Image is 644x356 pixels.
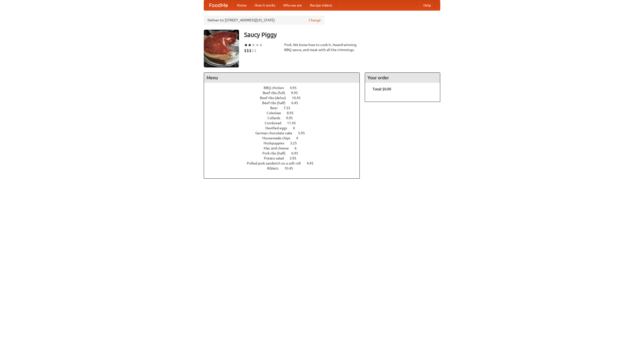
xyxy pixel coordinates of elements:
span: 9.95 [291,91,303,95]
a: Who we are [279,0,306,10]
a: Potato salad 3.95 [264,156,306,160]
a: FoodMe [204,0,233,10]
h3: Saucy Piggy [244,30,440,40]
li: $ [252,48,254,53]
span: Cornbread [265,121,286,125]
a: Recipe videos [306,0,336,10]
a: Collards 9.95 [267,116,302,120]
h4: Menu [204,73,359,83]
h4: Your order [365,73,440,83]
a: Beef ribs (delux) 10.45 [260,96,310,100]
span: Collards [267,116,285,120]
span: Hushpuppies [264,141,289,145]
a: Devilled eggs 4 [265,126,304,130]
li: $ [244,48,247,53]
a: How it works [251,0,279,10]
div: Pork. We know how to cook it. Award-winning BBQ sauce, and meat with all the trimmings. [284,42,360,52]
span: BBQ chicken [264,86,289,90]
span: 11.45 [287,121,301,125]
a: Beef ribs (half) 6.45 [262,101,307,105]
a: Beer 7.55 [270,106,300,110]
span: Pork ribs (half) [262,151,291,155]
a: Mac and cheese 6 [264,146,306,150]
span: Devilled eggs [265,126,292,130]
span: 10.45 [292,96,306,100]
a: Change [309,18,321,23]
span: 6 [295,146,302,150]
span: Beef ribs (full) [263,91,290,95]
li: $ [254,48,257,53]
a: Help [419,0,435,10]
span: 9.95 [286,116,298,120]
a: Pork ribs (half) 6.95 [262,151,307,155]
a: German chocolate cake 5.95 [255,131,314,135]
a: Cornbread 11.45 [265,121,305,125]
a: Riblets 10.45 [267,166,302,170]
span: 5.95 [298,131,310,135]
li: ★ [244,42,248,48]
li: $ [247,48,249,53]
li: ★ [259,42,263,48]
span: 4.95 [290,86,302,90]
li: $ [249,48,252,53]
span: Beer [270,106,283,110]
span: 3.25 [290,141,302,145]
span: 8.95 [287,111,299,115]
span: Beef ribs (delux) [260,96,291,100]
b: Total: $0.00 [373,87,391,91]
span: 4.95 [307,161,318,165]
span: 6.95 [291,151,303,155]
span: Potato salad [264,156,289,160]
a: Beef ribs (full) 9.95 [263,91,307,95]
a: Pulled pork sandwich on a soft roll 4.95 [247,161,323,165]
span: 4 [296,136,303,140]
div: Deliver to: [STREET_ADDRESS][US_STATE] [204,16,325,25]
span: Beef ribs (half) [262,101,291,105]
a: Hushpuppies 3.25 [264,141,306,145]
span: 6.45 [291,101,303,105]
a: BBQ chicken 4.95 [264,86,306,90]
a: Housemade chips 4 [262,136,307,140]
span: 7.55 [284,106,295,110]
span: Riblets [267,166,284,170]
span: Mac and cheese [264,146,294,150]
span: Coleslaw [267,111,286,115]
span: Housemade chips [262,136,295,140]
span: Pulled pork sandwich on a soft roll [247,161,306,165]
span: German chocolate cake [255,131,297,135]
li: ★ [252,42,255,48]
span: 4 [293,126,300,130]
a: Coleslaw 8.95 [267,111,303,115]
img: angular.jpg [204,30,239,67]
li: ★ [248,42,252,48]
li: ★ [255,42,259,48]
span: 3.95 [290,156,301,160]
span: 10.45 [284,166,298,170]
a: Home [233,0,251,10]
